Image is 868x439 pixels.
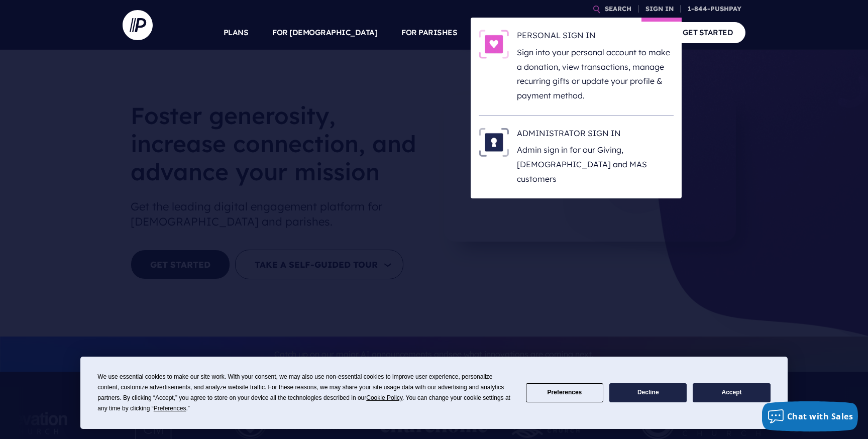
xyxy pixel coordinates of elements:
[272,15,377,50] a: FOR [DEMOGRAPHIC_DATA]
[550,15,585,50] a: EXPLORE
[526,383,603,403] button: Preferences
[401,15,457,50] a: FOR PARISHES
[762,401,858,431] button: Chat with Sales
[479,128,509,157] img: ADMINISTRATOR SIGN IN - Illustration
[609,383,687,403] button: Decline
[80,357,788,429] div: Cookie Consent Prompt
[517,45,674,103] p: Sign into your personal account to make a donation, view transactions, manage recurring gifts or ...
[517,30,674,45] h6: PERSONAL SIGN IN
[517,143,674,186] p: Admin sign in for our Giving, [DEMOGRAPHIC_DATA] and MAS customers
[787,411,853,422] span: Chat with Sales
[481,15,526,50] a: SOLUTIONS
[693,383,770,403] button: Accept
[609,15,646,50] a: COMPANY
[366,394,402,401] span: Cookie Policy
[154,405,186,412] span: Preferences
[517,128,674,143] h6: ADMINISTRATOR SIGN IN
[97,372,513,414] div: We use essential cookies to make our site work. With your consent, we may also use non-essential ...
[479,30,509,59] img: PERSONAL SIGN IN - Illustration
[479,30,674,103] a: PERSONAL SIGN IN - Illustration PERSONAL SIGN IN Sign into your personal account to make a donati...
[670,22,746,43] a: GET STARTED
[224,15,249,50] a: PLANS
[479,128,674,186] a: ADMINISTRATOR SIGN IN - Illustration ADMINISTRATOR SIGN IN Admin sign in for our Giving, [DEMOGRA...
